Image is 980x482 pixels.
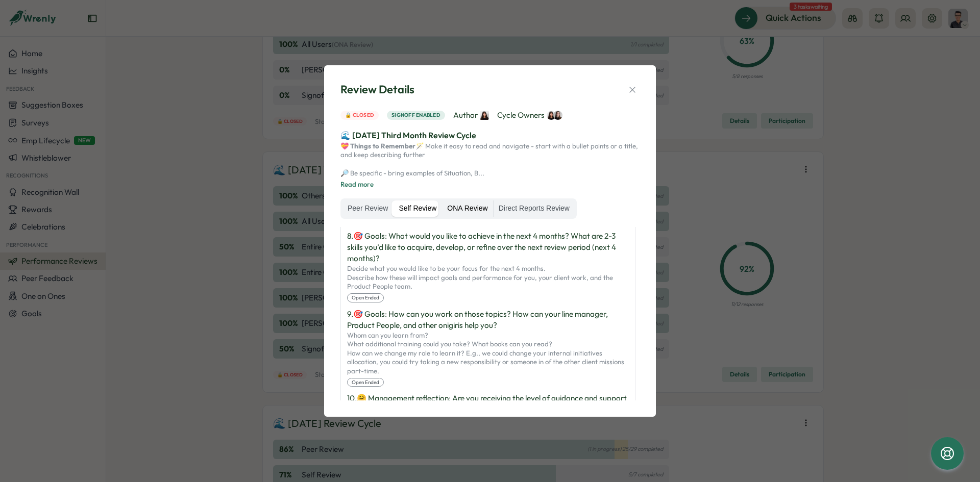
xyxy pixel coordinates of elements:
img: Kelly Rosa [480,111,489,120]
span: Review Details [340,82,414,97]
p: Whom can you learn from? What additional training could you take? What books can you read? How ca... [347,331,629,376]
label: ONA Review [442,200,493,217]
p: 9 . 🎯 Goals: How can you work on those topics? How can your line manager, Product People, and oth... [347,309,629,331]
span: Signoff enabled [391,111,440,119]
span: 🔒 Closed [345,111,374,119]
p: 🪄 Make it easy to read and navigate - start with a bullet points or a title, and keep describing ... [340,142,640,177]
label: Peer Review [342,200,393,217]
label: Self Review [394,200,442,217]
span: Cycle Owners [497,110,562,121]
span: Author [453,110,489,121]
button: Read more [340,180,374,189]
p: 🌊 [DATE] Third Month Review Cycle [340,129,640,142]
div: open ended [347,293,384,302]
p: Decide what you would like to be your focus for the next 4 months. Describe how these will impact... [347,264,629,291]
p: 10 . 🤗 Management reflection: Are you receiving the level of guidance and support you need from y... [347,393,629,415]
div: open ended [347,378,384,387]
label: Direct Reports Review [494,200,575,217]
strong: 💝 Things to Remember [340,142,415,150]
p: 8 . 🎯 Goals: What would you like to achieve in the next 4 months? What are 2-3 skills you’d like ... [347,231,629,264]
img: Elena Ladushyna [553,111,562,120]
img: Kelly Rosa [547,111,556,120]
